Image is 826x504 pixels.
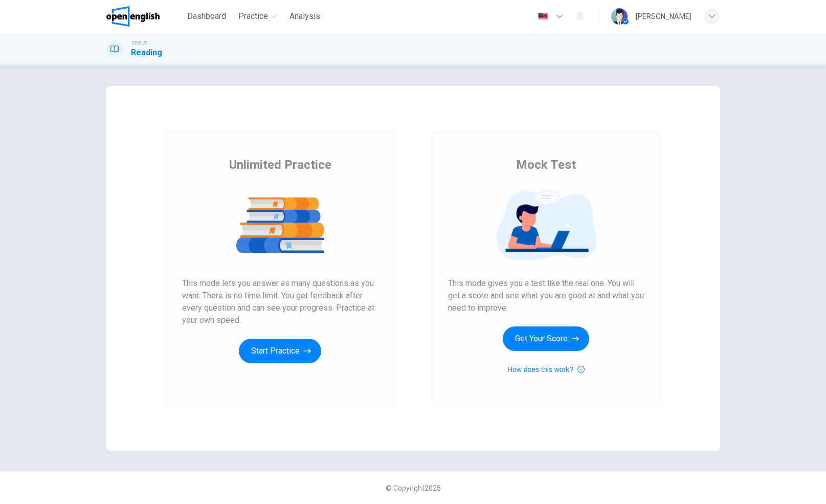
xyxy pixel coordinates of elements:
button: How does this work? [507,363,585,376]
button: Practice [234,7,281,26]
button: Dashboard [183,7,230,26]
img: Profile picture [611,8,628,25]
button: Get Your Score [503,326,589,351]
h1: Reading [131,47,162,59]
span: TOEFL® [131,39,147,47]
span: Unlimited Practice [229,157,331,173]
a: OpenEnglish logo [106,6,184,27]
img: OpenEnglish logo [106,6,160,27]
span: © Copyright 2025 [386,484,441,492]
span: Practice [238,10,268,23]
span: Dashboard [187,10,226,23]
button: Start Practice [239,339,321,363]
span: Mock Test [516,157,576,173]
span: This mode lets you answer as many questions as you want. There is no time limit. You get feedback... [182,277,378,326]
div: [PERSON_NAME] [636,10,691,23]
img: en [537,13,549,20]
span: This mode gives you a test like the real one. You will get a score and see what you are good at a... [448,277,644,314]
button: Analysis [285,7,324,26]
span: Analysis [289,10,320,23]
